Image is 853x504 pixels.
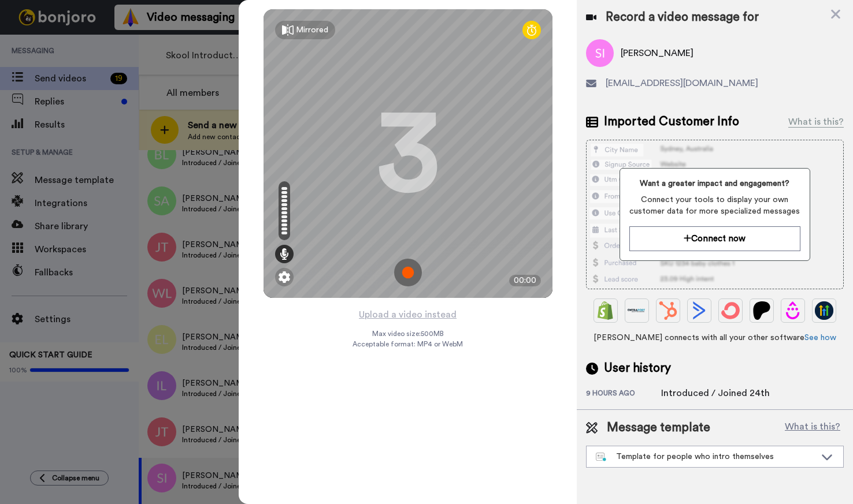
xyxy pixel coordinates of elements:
[586,389,661,400] div: 9 hours ago
[781,419,844,436] button: What is this?
[721,301,740,320] img: ConvertKit
[596,453,607,462] img: nextgen-template.svg
[661,386,770,400] div: Introduced / Joined 24th
[815,301,833,320] img: GoHighLevel
[628,301,646,320] img: Ontraport
[629,226,800,251] button: Connect now
[509,275,541,286] div: 00:00
[279,271,290,283] img: ic_gear.svg
[596,301,615,320] img: Shopify
[604,113,739,130] span: Imported Customer Info
[586,332,844,344] span: [PERSON_NAME] connects with all your other software
[784,301,802,320] img: Drip
[804,334,836,342] a: See how
[607,419,710,436] span: Message template
[596,451,815,462] div: Template for people who intro themselves
[606,76,758,90] span: [EMAIL_ADDRESS][DOMAIN_NAME]
[355,307,460,322] button: Upload a video instead
[353,339,463,349] span: Acceptable format: MP4 or WebM
[690,301,709,320] img: ActiveCampaign
[629,194,800,217] span: Connect your tools to display your own customer data for more specialized messages
[372,329,444,338] span: Max video size: 500 MB
[659,301,677,320] img: Hubspot
[604,360,671,377] span: User history
[629,178,800,189] span: Want a greater impact and engagement?
[394,259,422,286] img: ic_record_start.svg
[376,110,440,197] div: 3
[752,301,771,320] img: Patreon
[788,115,844,129] div: What is this?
